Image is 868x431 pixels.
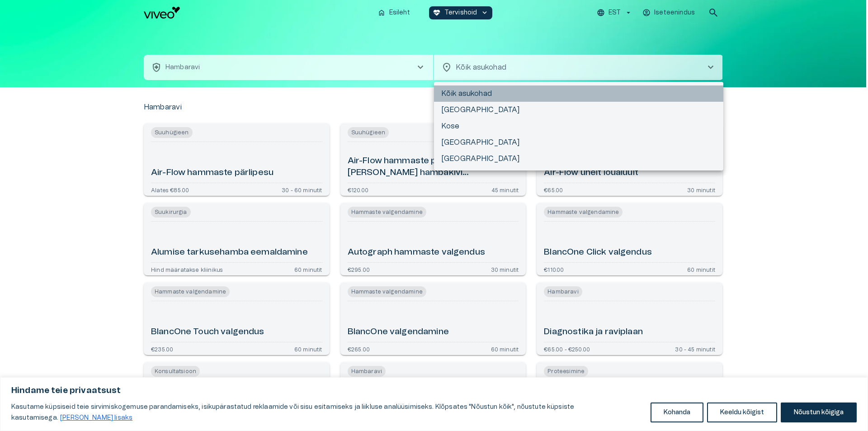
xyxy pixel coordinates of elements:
p: Kasutame küpsiseid teie sirvimiskogemuse parandamiseks, isikupärastatud reklaamide või sisu esita... [11,402,644,423]
li: Kõik asukohad [434,85,723,102]
li: [GEOGRAPHIC_DATA] [434,151,723,167]
p: Hindame teie privaatsust [11,385,857,396]
button: Kohanda [651,403,703,422]
li: [GEOGRAPHIC_DATA] [434,102,723,118]
a: Loe lisaks [60,414,133,422]
li: Kose [434,118,723,134]
li: [GEOGRAPHIC_DATA] [434,134,723,151]
button: Nõustun kõigiga [781,403,857,422]
button: Keeldu kõigist [707,403,777,422]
